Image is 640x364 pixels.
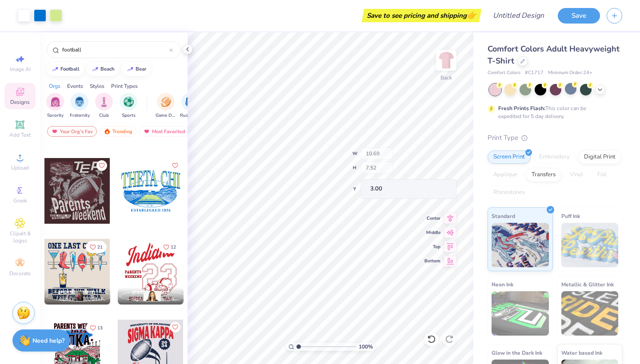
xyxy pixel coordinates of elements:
[51,128,58,135] img: most_fav.gif
[87,63,119,76] button: beach
[437,51,455,69] img: Back
[120,93,137,119] button: filter button
[99,97,109,107] img: Club Image
[97,326,103,330] span: 13
[561,348,602,357] span: Water based Ink
[4,230,36,244] span: Clipart & logos
[96,160,107,171] button: Like
[46,93,64,119] div: filter for Sorority
[171,245,176,249] span: 12
[467,10,476,20] span: 👉
[492,291,549,336] img: Neon Ink
[488,186,531,199] div: Rhinestones
[46,93,64,119] button: filter button
[548,69,592,77] span: Minimum Order: 24 +
[49,82,60,90] div: Orgs
[59,289,96,296] span: [PERSON_NAME]
[498,105,545,112] strong: Fresh Prints Flash:
[122,112,136,119] span: Sports
[13,197,27,204] span: Greek
[170,160,180,171] button: Like
[156,93,176,119] button: filter button
[170,322,180,332] button: Like
[498,104,608,120] div: This color can be expedited for 5 day delivery.
[180,112,200,119] span: Rush & Bid
[11,164,29,171] span: Upload
[578,150,621,164] div: Digital Print
[47,126,97,137] div: Your Org's Fav
[424,244,440,250] span: Top
[440,74,452,82] div: Back
[159,241,180,253] button: Like
[61,45,169,54] input: Try "Alpha"
[90,82,104,90] div: Styles
[561,211,580,221] span: Puff Ink
[156,112,176,119] span: Game Day
[75,97,84,107] img: Fraternity Image
[424,258,440,264] span: Bottom
[156,93,176,119] div: filter for Game Day
[9,131,31,138] span: Add Text
[139,126,189,137] div: Most Favorited
[561,223,619,267] img: Puff Ink
[70,112,90,119] span: Fraternity
[185,97,196,107] img: Rush & Bid Image
[100,126,136,137] div: Trending
[424,215,440,222] span: Center
[9,270,31,277] span: Decorate
[180,93,200,119] button: filter button
[120,93,137,119] div: filter for Sports
[533,150,576,164] div: Embroidery
[561,280,614,289] span: Metallic & Glitter Ink
[122,63,150,76] button: bear
[161,97,171,107] img: Game Day Image
[180,93,200,119] div: filter for Rush & Bid
[486,7,551,24] input: Untitled Design
[132,296,180,303] span: Sigma Delta Tau, [US_STATE][GEOGRAPHIC_DATA]
[488,69,520,77] span: Comfort Colors
[60,67,80,71] div: football
[97,245,103,249] span: 21
[488,168,523,182] div: Applique
[525,69,544,77] span: # C1717
[136,67,146,71] div: bear
[592,168,612,182] div: Foil
[47,63,84,76] button: football
[488,44,620,66] span: Comfort Colors Adult Heavyweight T-Shirt
[111,82,138,90] div: Print Types
[364,9,479,22] div: Save to see pricing and shipping
[143,128,150,135] img: most_fav.gif
[70,93,90,119] div: filter for Fraternity
[561,291,619,336] img: Metallic & Glitter Ink
[95,93,113,119] button: filter button
[92,67,99,72] img: trend_line.gif
[492,223,549,267] img: Standard
[59,296,107,303] span: Alpha Phi, [GEOGRAPHIC_DATA][PERSON_NAME]
[10,99,30,106] span: Designs
[488,133,622,143] div: Print Type
[70,93,90,119] button: filter button
[127,67,134,72] img: trend_line.gif
[67,82,83,90] div: Events
[492,211,515,221] span: Standard
[488,150,531,164] div: Screen Print
[492,280,513,289] span: Neon Ink
[100,67,115,71] div: beach
[47,112,64,119] span: Sorority
[99,112,109,119] span: Club
[104,128,111,135] img: trending.gif
[492,348,542,357] span: Glow in the Dark Ink
[95,93,113,119] div: filter for Club
[10,66,31,73] span: Image AI
[32,336,64,345] strong: Need help?
[564,168,589,182] div: Vinyl
[50,97,60,107] img: Sorority Image
[424,229,440,236] span: Middle
[526,168,561,182] div: Transfers
[359,343,373,351] span: 100 %
[86,322,107,334] button: Like
[52,67,59,72] img: trend_line.gif
[558,8,600,24] button: Save
[124,97,134,107] img: Sports Image
[132,289,169,296] span: [PERSON_NAME]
